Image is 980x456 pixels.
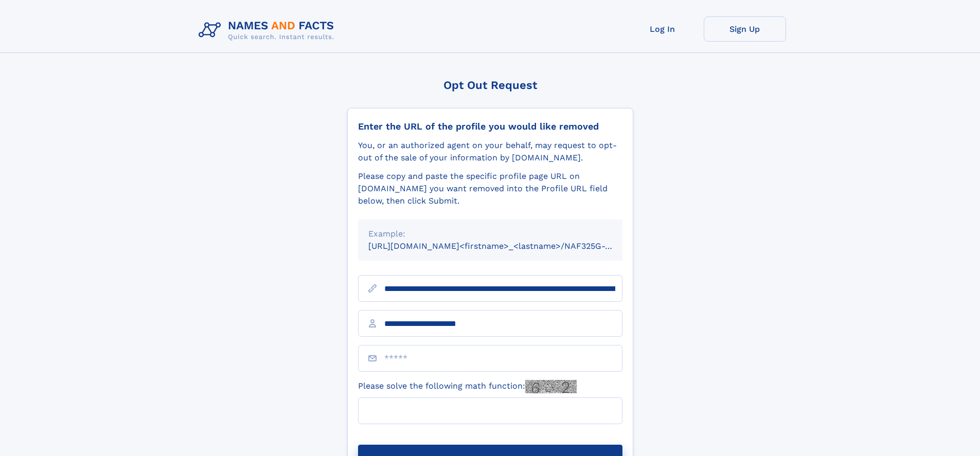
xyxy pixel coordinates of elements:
[358,380,577,393] label: Please solve the following math function:
[704,16,786,42] a: Sign Up
[358,170,622,207] div: Please copy and paste the specific profile page URL on [DOMAIN_NAME] you want removed into the Pr...
[194,16,343,44] img: Logo Names and Facts
[358,121,622,132] div: Enter the URL of the profile you would like removed
[368,241,642,251] small: [URL][DOMAIN_NAME]<firstname>_<lastname>/NAF325G-xxxxxxxx
[621,16,704,42] a: Log In
[347,79,633,92] div: Opt Out Request
[358,139,622,164] div: You, or an authorized agent on your behalf, may request to opt-out of the sale of your informatio...
[368,228,612,240] div: Example:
